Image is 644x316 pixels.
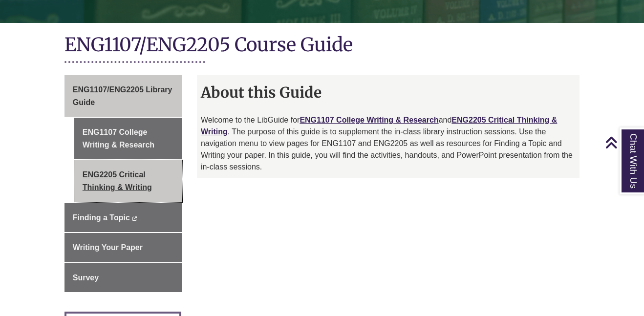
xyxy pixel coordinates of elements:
a: ENG1107/ENG2205 Library Guide [64,75,182,117]
div: Guide Page Menu [64,75,182,292]
span: Writing Your Paper [73,243,143,252]
a: Finding a Topic [64,203,182,232]
a: Writing Your Paper [64,233,182,262]
a: ENG1107 College Writing & Research [74,118,182,159]
a: ENG1107 College Writing & Research [300,116,438,124]
h1: ENG1107/ENG2205 Course Guide [64,33,580,59]
p: Welcome to the LibGuide for and . The purpose of this guide is to supplement the in-class library... [201,114,576,173]
a: Survey [64,263,182,293]
span: Finding a Topic [73,213,130,222]
span: ENG1107/ENG2205 Library Guide [73,85,172,106]
i: This link opens in a new window [132,216,137,221]
a: Back to Top [605,136,642,149]
a: ENG2205 Critical Thinking & Writing [74,160,182,202]
h2: About this Guide [197,80,580,105]
span: Survey [73,274,99,282]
